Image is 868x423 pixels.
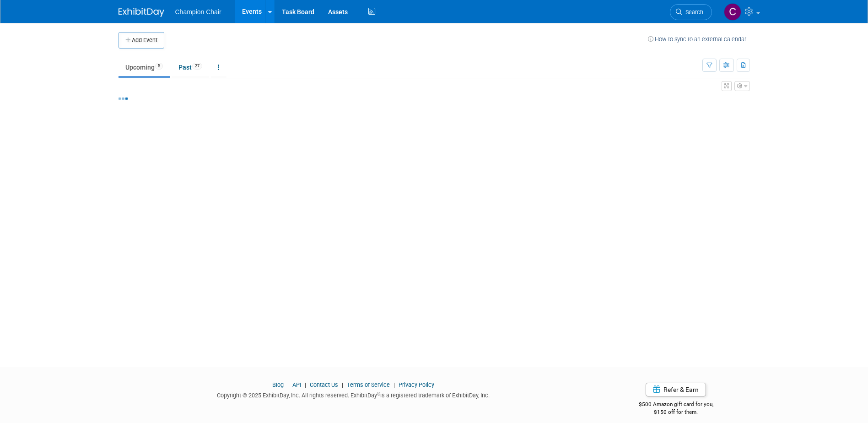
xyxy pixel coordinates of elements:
[172,59,209,76] a: Past27
[377,391,380,396] sup: ®
[347,381,390,388] a: Terms of Service
[119,32,164,49] button: Add Event
[724,3,741,21] img: Chris Kiscellus
[119,389,589,400] div: Copyright © 2025 ExhibitDay, Inc. All rights reserved. ExhibitDay is a registered trademark of Ex...
[302,381,308,388] span: |
[682,9,703,16] span: Search
[310,381,338,388] a: Contact Us
[670,4,712,20] a: Search
[340,381,345,388] span: |
[648,36,750,43] a: How to sync to an external calendar...
[272,381,284,388] a: Blog
[192,63,202,70] span: 27
[119,59,170,76] a: Upcoming5
[175,8,221,16] span: Champion Chair
[646,383,706,396] a: Refer & Earn
[602,408,750,416] div: $150 off for them.
[399,381,434,388] a: Privacy Policy
[602,395,750,416] div: $500 Amazon gift card for you,
[119,98,128,100] img: loading...
[285,381,291,388] span: |
[292,381,301,388] a: API
[155,63,163,70] span: 5
[119,8,164,17] img: ExhibitDay
[391,381,397,388] span: |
